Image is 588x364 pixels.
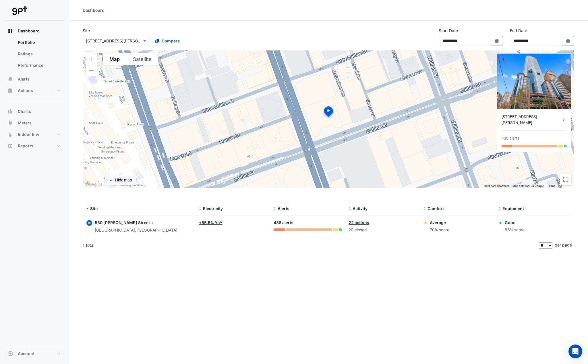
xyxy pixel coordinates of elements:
div: 86% score [505,227,525,233]
button: Dashboard [5,25,64,37]
button: Hide map [105,175,136,185]
img: 530 Collins Street [497,54,571,109]
div: Dashboard [83,7,105,13]
div: 1 total [83,238,538,253]
button: Show satellite imagery [126,53,158,65]
span: Activity [353,206,367,211]
span: Electricity [203,206,223,211]
div: 438 alerts [274,220,342,226]
a: Performance [13,60,64,71]
label: End Date [510,28,527,34]
img: site-pin-selected.svg [322,105,335,119]
button: Reports [5,140,64,152]
div: [GEOGRAPHIC_DATA], [GEOGRAPHIC_DATA] [95,227,177,234]
button: Meters [5,117,64,129]
app-icon: Indoor Env [7,132,13,137]
a: Portfolio [13,37,64,48]
label: Site [83,28,90,34]
span: Meters [18,120,32,126]
button: Keyboard shortcuts [484,184,509,188]
div: 20 closed [349,227,417,233]
div: [STREET_ADDRESS][PERSON_NAME] [502,114,561,126]
div: Hide map [115,177,132,183]
a: 22 actions [349,220,369,225]
div: 438 alerts [502,135,519,141]
fa-icon: Select Date [566,38,571,43]
button: Toggle fullscreen view [560,174,571,185]
app-icon: Reports [7,143,13,149]
span: Actions [18,88,33,93]
button: Actions [5,85,64,96]
div: Open Intercom Messenger [568,345,582,358]
span: Compare [162,38,180,44]
span: Indoor Env [18,132,39,137]
span: Street [138,220,156,226]
button: Alerts [5,73,64,85]
span: Dashboard [18,28,40,34]
div: Average [430,220,449,226]
a: Open this area in Google Maps (opens a new window) [84,181,103,188]
span: Alerts [18,76,30,82]
a: Terms (opens in new tab) [547,184,555,187]
span: Account [18,351,34,357]
button: Account [5,348,64,359]
span: Comfort [428,206,444,211]
span: Charts [18,109,31,114]
a: Ratings [13,48,64,60]
app-icon: Alerts [7,76,13,82]
div: 70% score [430,227,449,233]
app-icon: Actions [7,88,13,93]
div: Good [505,220,525,226]
span: Equipment [502,206,524,211]
app-icon: Charts [7,109,13,114]
span: Alerts [278,206,289,211]
img: Company Logo [7,5,33,16]
span: 530 [PERSON_NAME] [95,220,137,225]
span: Map data ©2025 Google [512,184,544,187]
button: Charts [5,106,64,117]
button: Show street map [103,53,126,65]
button: Zoom in [86,53,97,65]
div: Dashboard [5,37,64,73]
img: Google [84,181,103,188]
button: Indoor Env [5,129,64,140]
button: Compare [152,36,183,46]
button: Zoom out [86,65,97,77]
span: Site [90,206,98,211]
label: Start Date [439,28,458,34]
a: +85.5% YoY [199,220,223,225]
span: per page [555,242,572,247]
app-icon: Dashboard [7,28,13,34]
app-icon: Meters [7,120,13,126]
span: Reports [18,143,33,149]
fa-icon: Select Date [494,38,500,43]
